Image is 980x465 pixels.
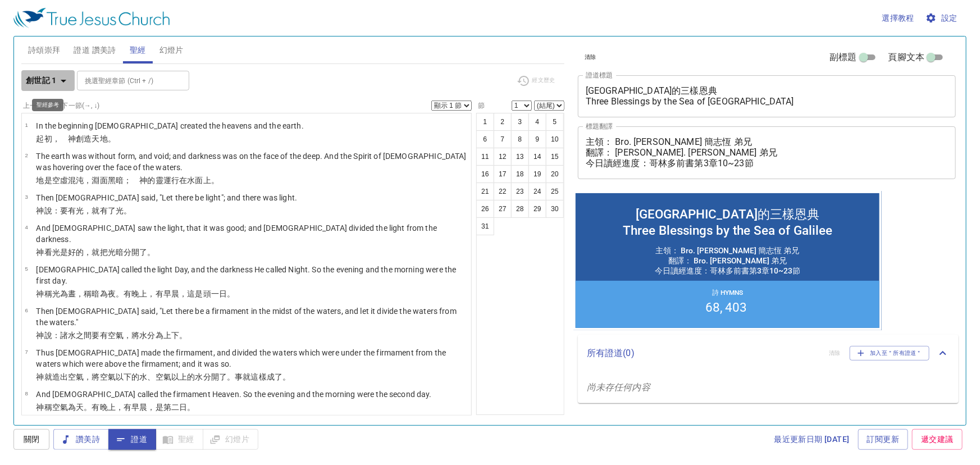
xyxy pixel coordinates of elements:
button: 7 [494,130,512,148]
button: 31 [476,217,494,235]
button: 16 [476,165,494,183]
wh7225: ， 神 [52,134,116,143]
wh3651: 。 [282,372,290,381]
wh4325: 面 [195,176,219,185]
wh6153: ，有早晨 [116,403,195,412]
wh7121: 光 [52,289,235,298]
wh430: 稱 [44,289,235,298]
button: 清除 [578,51,603,64]
wh430: 看 [44,248,156,257]
button: 10 [546,130,564,148]
wh259: 日 [219,289,235,298]
wh7121: 暗 [92,289,235,298]
span: 7 [25,349,28,355]
p: Then [DEMOGRAPHIC_DATA] said, "Let there be a firmament in the midst of the waters, and let it di... [36,306,468,328]
button: 19 [528,165,546,183]
wh216: 。 [124,206,131,215]
wh7220: 光 [52,248,156,257]
wh7363: 在水 [179,176,219,185]
button: 27 [494,200,512,218]
wh216: 是好的 [60,248,156,257]
button: 創世記 1 [21,70,75,91]
span: 3 [25,194,28,200]
button: 21 [476,183,494,200]
wh430: 就造出 [44,372,291,381]
wh559: ：諸水 [52,331,188,340]
wh7121: 空氣 [52,403,195,412]
span: 清除 [585,52,596,62]
span: 遞交建議 [921,432,954,446]
wh430: 創造 [76,134,116,143]
button: 12 [494,148,512,166]
button: 15 [546,148,564,166]
span: 頁腳文本 [888,51,925,64]
wh776: 是 [44,176,219,185]
p: Thus [DEMOGRAPHIC_DATA] made the firmament, and divided the waters which were under the firmament... [36,347,468,370]
i: 尚未存任何内容 [587,382,650,393]
p: 神 [36,330,468,341]
wh1254: 天 [92,134,115,143]
button: 6 [476,130,494,148]
button: 設定 [923,8,962,29]
wh2896: ，就把光 [84,248,155,257]
wh1961: 光 [76,206,131,215]
p: 所有證道 ( 0 ) [587,347,820,360]
button: 23 [511,183,529,200]
wh1242: ，是第二 [148,403,195,412]
wh8064: 地 [100,134,116,143]
button: 2 [494,113,512,131]
button: 26 [476,200,494,218]
wh6213: 空氣 [68,372,290,381]
button: 18 [511,165,529,183]
a: 最近更新日期 [DATE] [770,429,854,450]
wh922: ，淵 [84,176,219,185]
wh430: 說 [44,331,188,340]
wh430: 說 [44,206,132,215]
span: 最近更新日期 [DATE] [774,432,850,446]
button: 24 [528,183,546,200]
span: 副標題 [829,51,856,64]
span: 8 [25,390,28,396]
wh6153: ，有早晨 [148,289,235,298]
wh8432: 要有空氣 [92,331,187,340]
textarea: 主領： Bro. [PERSON_NAME] 簡志恆 弟兄 翻譯： [PERSON_NAME]. [PERSON_NAME] 弟兄 今日讀經進度：哥林多前書第3章10~23節 [586,136,948,168]
wh2822: 為夜 [100,289,235,298]
p: 神 [36,205,297,216]
img: True Jesus Church [13,8,170,28]
span: 詩頌崇拜 [28,43,61,57]
span: 4 [25,224,28,230]
button: 讚美詩 [53,429,109,450]
button: 22 [494,183,512,200]
wh3117: 。 [187,403,195,412]
wh2822: 分開了 [124,248,156,257]
wh7307: 運行 [163,176,219,185]
button: 8 [511,130,529,148]
wh7549: 以上 [171,372,290,381]
span: 訂閱更新 [867,432,900,446]
button: 5 [546,113,564,131]
wh8478: 的水 [131,372,290,381]
button: 1 [476,113,494,131]
button: 3 [511,113,529,131]
button: 關閉 [13,429,49,450]
wh4325: 之間 [76,331,187,340]
button: 4 [528,113,546,131]
p: The earth was without form, and void; and darkness was on the face of the deep. And the Spirit of... [36,151,468,173]
wh216: 暗 [116,248,156,257]
button: 25 [546,183,564,200]
wh8064: 。有晚上 [84,403,195,412]
span: 證道 讚美詩 [74,43,116,57]
wh8414: 混沌 [68,176,219,185]
span: 幻燈片 [159,43,184,57]
wh216: 為晝 [60,289,235,298]
button: 30 [546,200,564,218]
wh2822: ； 神 [124,176,219,185]
p: 神 [36,402,431,413]
span: 5 [25,266,28,272]
wh6440: 黑暗 [108,176,219,185]
span: 讚美詩 [62,432,100,446]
